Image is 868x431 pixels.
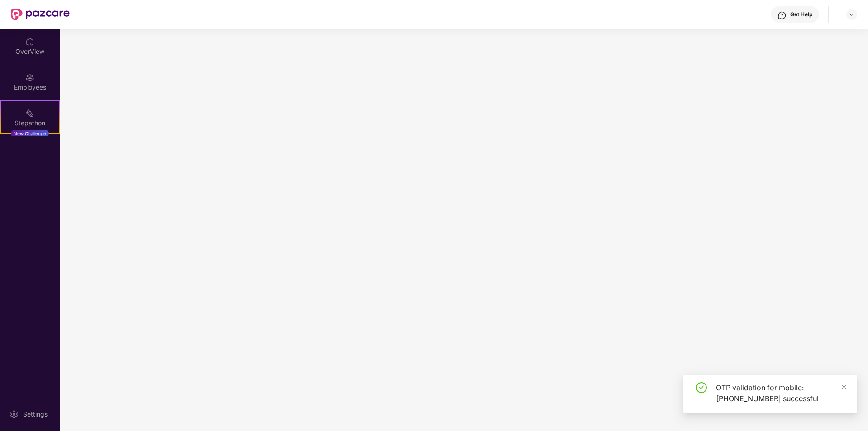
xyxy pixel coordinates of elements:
[1,118,59,128] div: Stepathon
[696,382,707,393] span: check-circle
[25,37,34,46] img: svg+xml;base64,PHN2ZyBpZD0iSG9tZSIgeG1sbnM9Imh0dHA6Ly93d3cudzMub3JnLzIwMDAvc3ZnIiB3aWR0aD0iMjAiIG...
[25,73,34,82] img: svg+xml;base64,PHN2ZyBpZD0iRW1wbG95ZWVzIiB4bWxucz0iaHR0cDovL3d3dy53My5vcmcvMjAwMC9zdmciIHdpZHRoPS...
[790,11,812,18] div: Get Help
[848,11,855,18] img: svg+xml;base64,PHN2ZyBpZD0iRHJvcGRvd24tMzJ4MzIiIHhtbG5zPSJodHRwOi8vd3d3LnczLm9yZy8yMDAwL3N2ZyIgd2...
[841,384,847,390] span: close
[20,410,50,419] div: Settings
[716,382,846,404] div: OTP validation for mobile: [PHONE_NUMBER] successful
[11,9,70,20] img: New Pazcare Logo
[777,11,787,20] img: svg+xml;base64,PHN2ZyBpZD0iSGVscC0zMngzMiIgeG1sbnM9Imh0dHA6Ly93d3cudzMub3JnLzIwMDAvc3ZnIiB3aWR0aD...
[11,130,49,137] div: New Challenge
[25,109,34,118] img: svg+xml;base64,PHN2ZyB4bWxucz0iaHR0cDovL3d3dy53My5vcmcvMjAwMC9zdmciIHdpZHRoPSIyMSIgaGVpZ2h0PSIyMC...
[10,410,19,419] img: svg+xml;base64,PHN2ZyBpZD0iU2V0dGluZy0yMHgyMCIgeG1sbnM9Imh0dHA6Ly93d3cudzMub3JnLzIwMDAvc3ZnIiB3aW...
